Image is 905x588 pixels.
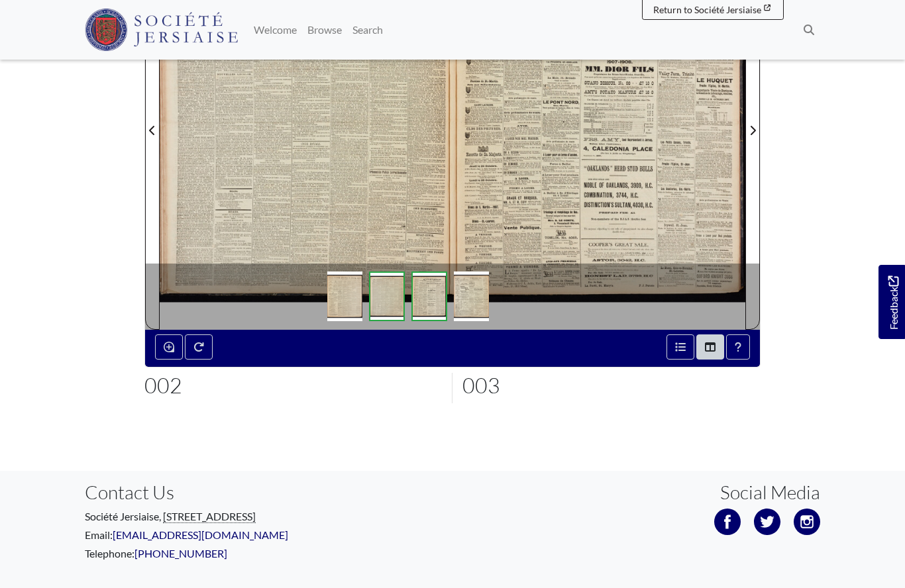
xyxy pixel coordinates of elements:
[85,481,443,504] h3: Contact Us
[696,334,724,360] button: Thumbnails
[248,17,302,43] a: Welcome
[134,547,227,560] a: [PHONE_NUMBER]
[302,17,347,43] a: Browse
[85,5,238,54] a: Société Jersiaise logo
[144,373,443,398] h2: 002
[454,271,489,321] img: 82cd839175d19c9d36d838dfe6c09a8b3a14eb784970b8dcd4cb8dfaa3a2fc15
[726,334,750,360] button: Help
[720,481,820,504] h3: Social Media
[885,275,901,329] span: Feedback
[653,4,761,15] span: Return to Société Jersiaise
[85,527,443,543] p: Email:
[411,271,447,321] img: 82cd839175d19c9d36d838dfe6c09a8b3a14eb784970b8dcd4cb8dfaa3a2fc15
[85,509,443,524] p: Société Jersiaise,
[878,265,905,339] a: Would you like to provide feedback?
[85,546,443,562] p: Telephone:
[666,334,694,360] button: Open metadata window
[155,334,183,360] button: Enable or disable loupe tool (Alt+L)
[347,17,388,43] a: Search
[85,9,238,51] img: Société Jersiaise
[185,334,213,360] button: Rotate the book
[327,271,362,321] img: 82cd839175d19c9d36d838dfe6c09a8b3a14eb784970b8dcd4cb8dfaa3a2fc15
[113,528,288,541] a: [EMAIL_ADDRESS][DOMAIN_NAME]
[462,373,761,398] h2: 003
[369,271,405,321] img: 82cd839175d19c9d36d838dfe6c09a8b3a14eb784970b8dcd4cb8dfaa3a2fc15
